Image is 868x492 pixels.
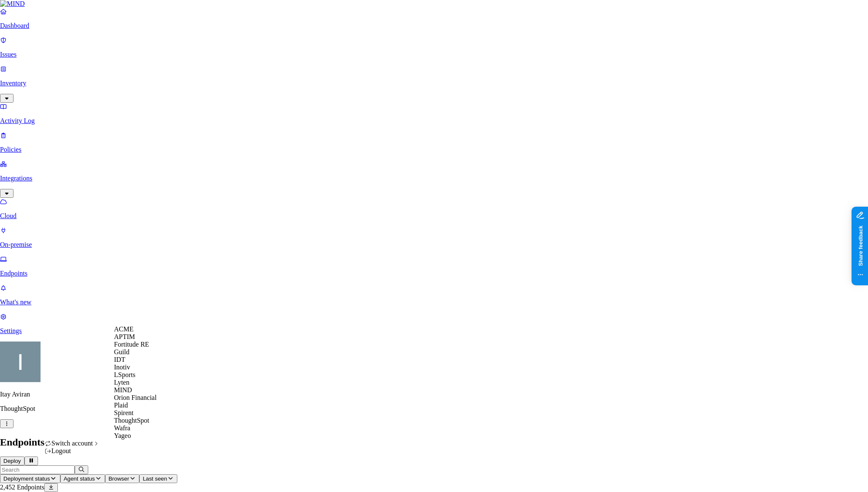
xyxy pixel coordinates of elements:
[114,402,128,409] span: Plaid
[114,424,130,432] span: Wafra
[114,409,133,416] span: Spirent
[45,447,100,455] div: Logout
[114,432,131,439] span: Yageo
[114,394,157,401] span: Orion Financial
[114,379,129,386] span: Lyten
[52,440,93,447] span: Switch account
[114,371,136,378] span: LSports
[114,356,125,363] span: IDT
[114,325,133,333] span: ACME
[114,341,149,348] span: Fortitude RE
[114,417,149,424] span: ThoughtSpot
[114,348,129,355] span: Guild
[114,364,130,371] span: Inotiv
[114,386,132,394] span: MIND
[114,333,135,340] span: APTIM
